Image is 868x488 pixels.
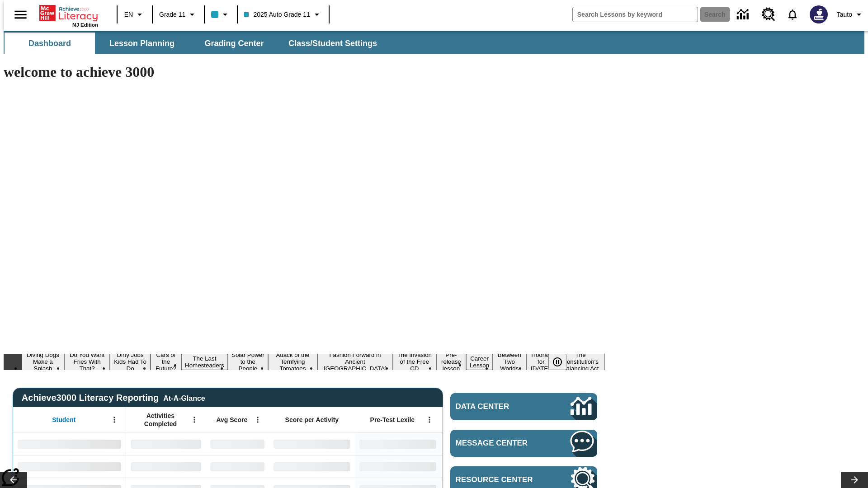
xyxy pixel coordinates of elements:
[456,402,540,411] span: Data Center
[370,416,415,424] span: Pre-Test Lexile
[181,354,228,370] button: Slide 5 The Last Homesteaders
[493,350,526,373] button: Slide 12 Between Two Worlds
[288,38,377,49] span: Class/Student Settings
[526,350,557,373] button: Slide 13 Hooray for Constitution Day!
[731,2,756,27] a: Data Center
[39,4,98,22] a: Home
[4,64,605,80] h1: welcome to achieve 3000
[110,350,150,373] button: Slide 3 Dirty Jobs Kids Had To Do
[108,413,121,427] button: Open Menu
[131,412,190,428] span: Activities Completed
[466,354,493,370] button: Slide 11 Career Lesson
[163,393,205,403] div: At-A-Glance
[841,472,868,488] button: Lesson carousel, Next
[456,475,543,484] span: Resource Center
[52,416,75,424] span: Student
[317,350,393,373] button: Slide 8 Fashion Forward in Ancient Rome
[393,350,436,373] button: Slide 9 The Invasion of the Free CD
[7,1,34,28] button: Open side menu
[548,354,566,370] button: Pause
[450,430,597,457] a: Message Center
[456,439,543,448] span: Message Center
[64,350,110,373] button: Slide 2 Do You Want Fries With That?
[124,10,133,19] span: EN
[120,6,149,23] button: Language: EN, Select a language
[281,33,384,54] button: Class/Student Settings
[756,2,781,27] a: Resource Center, Will open in new tab
[204,38,264,49] span: Grading Center
[837,10,852,19] span: Tauto
[206,432,269,455] div: No Data,
[244,10,310,19] span: 2025 Auto Grade 11
[72,22,98,28] span: NJ Edition
[189,33,279,54] button: Grading Center
[28,38,71,49] span: Dashboard
[781,3,804,26] a: Notifications
[285,416,339,424] span: Score per Activity
[573,7,698,22] input: search field
[159,10,185,19] span: Grade 11
[810,5,828,23] img: Avatar
[188,413,201,427] button: Open Menu
[4,33,385,54] div: SubNavbar
[216,416,247,424] span: Avg Score
[126,432,206,455] div: No Data,
[548,354,576,370] div: Pause
[833,6,868,23] button: Profile/Settings
[22,350,64,373] button: Slide 1 Diving Dogs Make a Splash
[423,413,436,427] button: Open Menu
[268,350,317,373] button: Slide 7 Attack of the Terrifying Tomatoes
[156,6,201,23] button: Grade: Grade 11, Select a grade
[241,6,325,23] button: Class: 2025 Auto Grade 11, Select your class
[5,33,95,54] button: Dashboard
[450,393,597,420] a: Data Center
[39,3,98,28] div: Home
[206,455,269,478] div: No Data,
[228,350,268,373] button: Slide 6 Solar Power to the People
[126,455,206,478] div: No Data,
[4,31,864,54] div: SubNavbar
[804,3,833,26] button: Select a new avatar
[436,350,466,373] button: Slide 10 Pre-release lesson
[97,33,187,54] button: Lesson Planning
[208,6,234,23] button: Class color is light blue. Change class color
[22,393,205,403] span: Achieve3000 Literacy Reporting
[556,350,605,373] button: Slide 14 The Constitution's Balancing Act
[151,350,181,373] button: Slide 4 Cars of the Future?
[251,413,264,427] button: Open Menu
[109,38,175,49] span: Lesson Planning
